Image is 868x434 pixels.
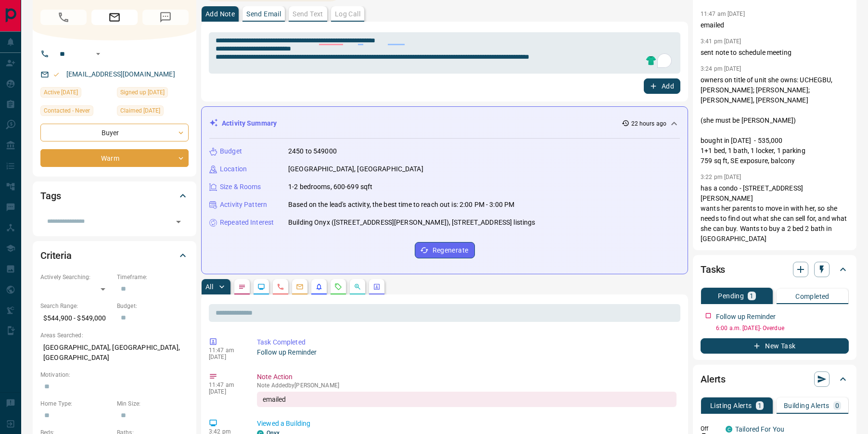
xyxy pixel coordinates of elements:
p: 2450 to 549000 [288,146,337,156]
h2: Criteria [40,248,72,263]
p: [DATE] [209,354,243,360]
svg: Requests [334,283,342,291]
svg: Calls [277,283,284,291]
p: 1 [758,402,762,409]
p: Note Added by [PERSON_NAME] [257,382,677,389]
div: Tasks [701,258,849,281]
svg: Lead Browsing Activity [257,283,265,291]
p: Budget: [117,302,189,310]
p: Pending [718,293,744,299]
p: 0 [835,402,839,409]
span: Claimed [DATE] [120,106,160,115]
p: 22 hours ago [631,119,666,128]
h2: Tasks [701,262,725,277]
button: Open [172,215,185,229]
p: Add Note [205,11,235,17]
p: has a condo - [STREET_ADDRESS][PERSON_NAME] wants her parents to move in with her, so she needs t... [701,183,849,244]
span: No Number [142,10,189,25]
p: Budget [220,146,242,156]
p: Off [701,424,720,433]
p: Areas Searched: [40,331,189,340]
p: [DATE] [209,388,243,395]
div: Buyer [40,124,189,141]
span: No Number [40,10,87,25]
button: Add [644,78,680,94]
h2: Tags [40,188,61,204]
div: Thu Aug 07 2025 [117,87,189,101]
button: Open [92,48,104,60]
p: All [205,283,213,290]
p: owners on title of unit she owns: UCHEGBU, [PERSON_NAME]; [PERSON_NAME]; [PERSON_NAME], [PERSON_N... [701,75,849,166]
p: Send Email [246,11,281,17]
a: [EMAIL_ADDRESS][DOMAIN_NAME] [66,70,175,78]
p: emailed [701,20,849,30]
button: New Task [701,338,849,354]
svg: Listing Alerts [315,283,323,291]
p: 3:24 pm [DATE] [701,65,741,72]
p: Home Type: [40,399,112,408]
p: Building Onyx ([STREET_ADDRESS][PERSON_NAME]), [STREET_ADDRESS] listings [288,217,535,228]
div: Tags [40,184,189,207]
span: Signed up [DATE] [120,88,165,97]
p: Search Range: [40,302,112,310]
div: emailed [257,392,677,407]
svg: Agent Actions [373,283,381,291]
svg: Emails [296,283,304,291]
span: Active [DATE] [44,88,78,97]
div: Alerts [701,368,849,391]
p: 1 [750,293,753,299]
p: 6:00 a.m. [DATE] - Overdue [716,324,849,332]
p: Building Alerts [784,402,830,409]
p: $544,900 - $549,000 [40,310,112,326]
div: Thu Aug 07 2025 [117,105,189,119]
button: Regenerate [415,242,475,258]
p: Follow up Reminder [716,312,776,322]
p: Based on the lead's activity, the best time to reach out is: 2:00 PM - 3:00 PM [288,200,514,210]
p: Listing Alerts [710,402,752,409]
p: Motivation: [40,370,189,379]
p: [GEOGRAPHIC_DATA], [GEOGRAPHIC_DATA] [288,164,423,174]
h2: Alerts [701,371,726,387]
div: Warm [40,149,189,167]
textarea: To enrich screen reader interactions, please activate Accessibility in Grammarly extension settings [216,37,674,70]
p: Completed [795,293,830,300]
div: Criteria [40,244,189,267]
p: Task Completed [257,337,677,347]
div: Activity Summary22 hours ago [209,115,680,132]
svg: Opportunities [354,283,361,291]
p: Min Size: [117,399,189,408]
p: 11:47 am [209,382,243,388]
p: Size & Rooms [220,182,261,192]
p: 1-2 bedrooms, 600-699 sqft [288,182,372,192]
a: Tailored For You [735,425,784,433]
span: Contacted - Never [44,106,90,115]
p: 11:47 am [DATE] [701,11,745,17]
p: 3:22 pm [DATE] [701,174,741,180]
p: [GEOGRAPHIC_DATA], [GEOGRAPHIC_DATA], [GEOGRAPHIC_DATA] [40,340,189,366]
p: Viewed a Building [257,419,677,429]
p: Note Action [257,372,677,382]
svg: Email Valid [53,71,60,78]
p: Timeframe: [117,273,189,281]
span: Email [91,10,138,25]
p: Activity Summary [222,118,277,128]
div: condos.ca [726,426,732,433]
p: Activity Pattern [220,200,267,210]
div: Mon Aug 11 2025 [40,87,112,101]
p: Follow up Reminder [257,347,677,357]
p: 11:47 am [209,347,243,354]
p: sent note to schedule meeting [701,48,849,58]
p: 3:41 pm [DATE] [701,38,741,45]
p: Location [220,164,247,174]
p: Actively Searching: [40,273,112,281]
svg: Notes [238,283,246,291]
p: Repeated Interest [220,217,274,228]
